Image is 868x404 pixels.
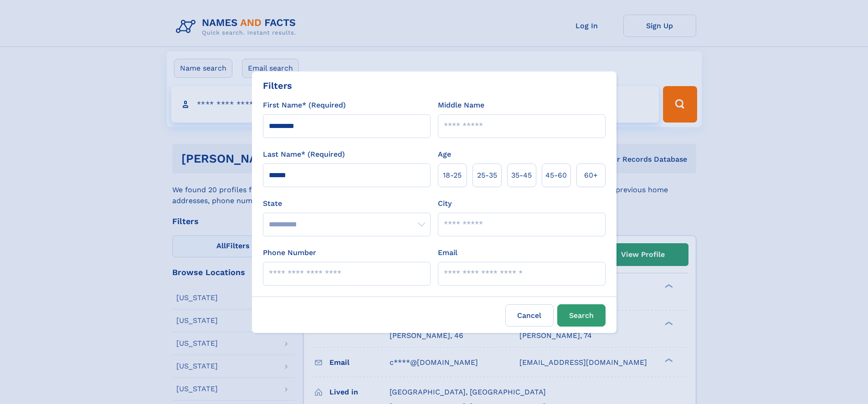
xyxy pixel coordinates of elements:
span: 25‑35 [477,170,497,181]
label: First Name* (Required) [263,100,346,111]
span: 45‑60 [545,170,567,181]
div: Filters [263,79,292,92]
span: 35‑45 [511,170,532,181]
label: Phone Number [263,247,316,258]
label: Last Name* (Required) [263,149,345,160]
label: Age [438,149,451,160]
label: Cancel [505,304,554,327]
span: 60+ [584,170,598,181]
button: Search [557,304,606,327]
label: State [263,198,431,209]
label: Middle Name [438,100,484,111]
label: City [438,198,452,209]
label: Email [438,247,457,258]
span: 18‑25 [443,170,462,181]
